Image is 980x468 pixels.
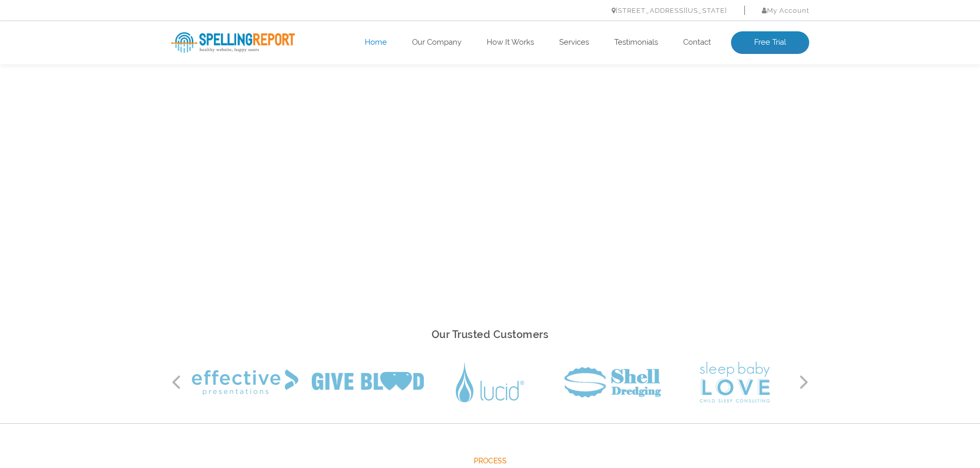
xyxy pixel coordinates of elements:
img: Effective [192,369,298,395]
img: Lucid [456,363,524,402]
h2: Our Trusted Customers [171,326,809,344]
span: Process [171,455,809,467]
img: Sleep Baby Love [700,362,770,403]
button: Previous [171,375,182,390]
img: Give Blood [312,372,424,392]
img: Shell Dredging [564,367,661,398]
button: Next [799,375,809,390]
